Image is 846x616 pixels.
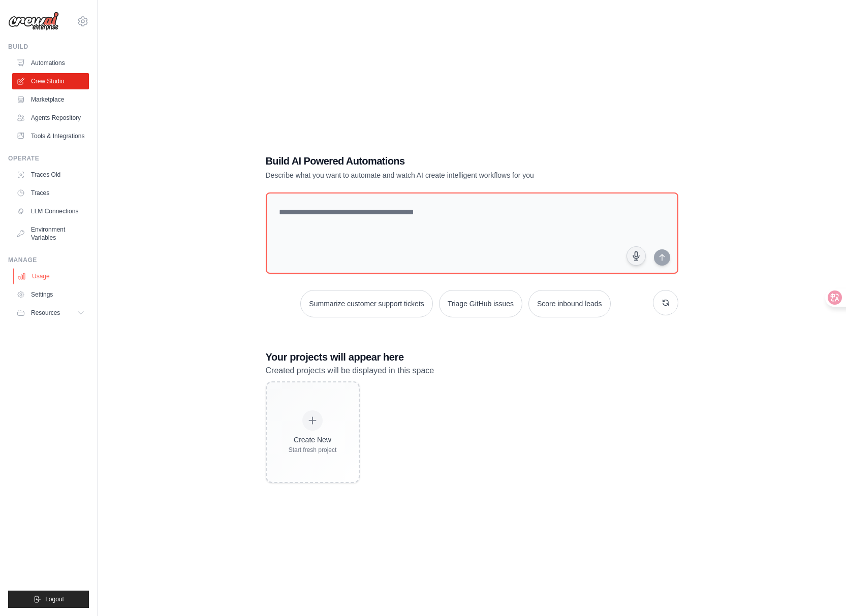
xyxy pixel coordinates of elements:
a: Marketplace [12,91,89,108]
a: Environment Variables [12,221,89,246]
a: Traces [12,185,89,201]
a: Agents Repository [12,110,89,126]
a: Tools & Integrations [12,128,89,144]
a: Traces Old [12,167,89,183]
p: Created projects will be displayed in this space [266,364,678,377]
button: Score inbound leads [528,290,611,317]
p: Describe what you want to automate and watch AI create intelligent workflows for you [266,170,607,180]
a: Usage [13,268,90,284]
button: Resources [12,305,89,321]
span: Resources [31,309,60,317]
div: Build [8,43,89,51]
div: Manage [8,256,89,264]
a: Crew Studio [12,73,89,89]
div: Start fresh project [289,446,337,454]
img: Logo [8,12,59,31]
div: Create New [289,435,337,445]
a: Automations [12,55,89,71]
button: Get new suggestions [653,290,678,315]
button: Click to speak your automation idea [626,246,646,266]
h1: Build AI Powered Automations [266,154,607,168]
h3: Your projects will appear here [266,350,678,364]
button: Logout [8,591,89,608]
iframe: Chat Widget [795,567,846,616]
button: Summarize customer support tickets [300,290,432,317]
a: LLM Connections [12,203,89,219]
a: Settings [12,286,89,303]
div: Operate [8,154,89,163]
span: Logout [45,595,64,603]
button: Triage GitHub issues [439,290,522,317]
